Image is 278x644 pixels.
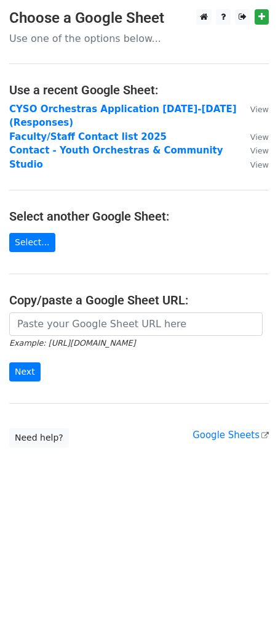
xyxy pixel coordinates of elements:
[9,83,269,97] h4: Use a recent Google Sheet:
[9,104,237,129] a: CYSO Orchestras Application [DATE]-[DATE] (Responses)
[9,312,263,336] input: Paste your Google Sheet URL here
[9,293,269,308] h4: Copy/paste a Google Sheet URL:
[238,159,269,170] a: View
[9,428,69,447] a: Need help?
[193,430,269,441] a: Google Sheets
[250,105,269,114] small: View
[250,146,269,155] small: View
[9,32,269,45] p: Use one of the options below...
[9,233,55,252] a: Select...
[9,362,41,381] input: Next
[9,209,269,224] h4: Select another Google Sheet:
[9,145,223,156] a: Contact - Youth Orchestras & Community
[9,338,135,348] small: Example: [URL][DOMAIN_NAME]
[238,145,269,156] a: View
[9,9,269,27] h3: Choose a Google Sheet
[9,159,43,170] a: Studio
[250,160,269,169] small: View
[238,104,269,115] a: View
[9,131,167,142] a: Faculty/Staff Contact list 2025
[238,131,269,142] a: View
[250,132,269,142] small: View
